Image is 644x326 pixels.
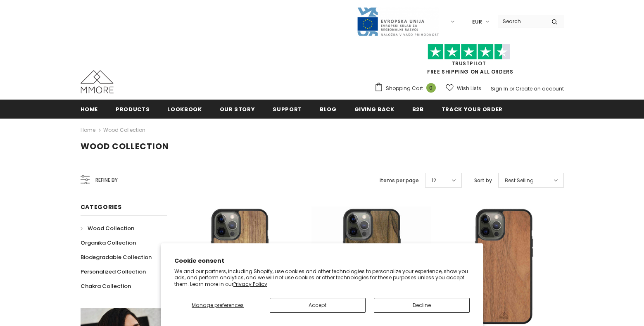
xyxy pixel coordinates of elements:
[81,279,131,293] a: Chakra Collection
[81,100,98,118] a: Home
[374,82,440,95] a: Shopping Cart 0
[356,7,439,37] img: Javni Razpis
[472,18,482,26] span: EUR
[446,81,481,95] a: Wish Lists
[116,105,150,113] span: Products
[174,298,261,313] button: Manage preferences
[354,105,394,113] span: Giving back
[81,236,136,250] a: Organika Collection
[426,83,436,93] span: 0
[116,100,150,118] a: Products
[88,224,134,232] span: Wood Collection
[167,105,202,113] span: Lookbook
[81,264,146,279] a: Personalized Collection
[354,100,394,118] a: Giving back
[81,105,98,113] span: Home
[174,268,470,288] p: We and our partners, including Shopify, use cookies and other technologies to personalize your ex...
[432,176,436,185] span: 12
[270,298,366,313] button: Accept
[386,84,423,93] span: Shopping Cart
[273,100,302,118] a: support
[81,221,134,236] a: Wood Collection
[474,176,492,185] label: Sort by
[491,85,508,92] a: Sign In
[233,281,267,288] a: Privacy Policy
[356,18,439,25] a: Javni Razpis
[380,176,419,185] label: Items per page
[81,253,152,261] span: Biodegradable Collection
[412,100,424,118] a: B2B
[452,60,486,67] a: Trustpilot
[273,105,302,113] span: support
[374,298,470,313] button: Decline
[320,105,337,113] span: Blog
[81,203,122,211] span: Categories
[81,70,114,93] img: MMORE Cases
[81,125,95,135] a: Home
[81,268,146,276] span: Personalized Collection
[509,85,514,92] span: or
[412,105,424,113] span: B2B
[103,126,145,133] a: Wood Collection
[374,48,564,75] span: FREE SHIPPING ON ALL ORDERS
[457,84,481,93] span: Wish Lists
[192,302,244,309] span: Manage preferences
[167,100,202,118] a: Lookbook
[81,239,136,247] span: Organika Collection
[81,140,169,152] span: Wood Collection
[81,282,131,290] span: Chakra Collection
[505,176,534,185] span: Best Selling
[220,100,255,118] a: Our Story
[320,100,337,118] a: Blog
[516,85,564,92] a: Create an account
[220,105,255,113] span: Our Story
[428,44,510,60] img: Trust Pilot Stars
[442,105,503,113] span: Track your order
[95,176,118,185] span: Refine by
[442,100,503,118] a: Track your order
[498,15,545,27] input: Search Site
[81,250,152,264] a: Biodegradable Collection
[174,257,470,265] h2: Cookie consent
